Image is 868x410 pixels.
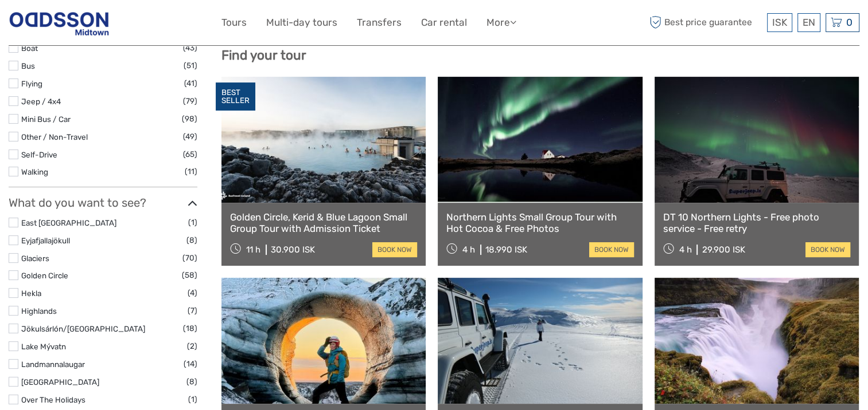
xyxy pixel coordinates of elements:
a: book now [372,242,417,257]
span: (14) [184,357,197,370]
div: EN [797,13,820,32]
div: 29.900 ISK [702,245,745,255]
a: Boat [21,44,38,53]
span: 11 h [246,245,260,255]
span: (58) [182,269,197,282]
div: 30.900 ISK [271,245,315,255]
span: 4 h [462,245,475,255]
span: (2) [187,340,197,353]
span: (11) [185,165,197,178]
a: Northern Lights Small Group Tour with Hot Cocoa & Free Photos [446,211,633,235]
a: Lake Mývatn [21,342,66,351]
a: Self-Drive [21,150,57,159]
b: Find your tour [221,48,306,63]
a: book now [589,242,634,257]
a: Eyjafjallajökull [21,236,70,245]
a: Over The Holidays [21,395,85,404]
div: BEST SELLER [216,82,255,111]
span: (43) [183,41,197,54]
span: (41) [184,77,197,90]
span: (1) [188,393,197,406]
a: Golden Circle, Kerid & Blue Lagoon Small Group Tour with Admission Ticket [230,211,417,235]
span: (65) [183,148,197,161]
a: Flying [21,79,42,88]
span: (7) [188,304,197,317]
a: [GEOGRAPHIC_DATA] [21,377,99,387]
span: (79) [183,94,197,108]
img: Reykjavik Residence [9,9,110,37]
a: Golden Circle [21,271,68,280]
span: 4 h [679,245,691,255]
a: Highlands [21,306,57,316]
span: (8) [186,234,197,247]
a: East [GEOGRAPHIC_DATA] [21,218,116,227]
span: (98) [182,112,197,125]
span: (4) [188,286,197,299]
h3: What do you want to see? [9,196,197,210]
a: Hekla [21,289,41,298]
a: Bus [21,61,35,70]
span: (51) [184,59,197,72]
a: Jökulsárlón/[GEOGRAPHIC_DATA] [21,324,145,333]
span: 0 [844,17,854,28]
a: DT 10 Northern Lights - Free photo service - Free retry [663,211,850,235]
a: Multi-day tours [266,14,337,31]
a: Car rental [421,14,467,31]
span: Best price guarantee [647,13,764,32]
a: Jeep / 4x4 [21,97,61,106]
a: Landmannalaugar [21,360,85,369]
span: (49) [183,130,197,143]
a: book now [805,242,850,257]
a: Walking [21,167,48,176]
a: Glaciers [21,254,49,263]
a: Tours [221,14,247,31]
span: ISK [772,17,787,28]
a: Transfers [357,14,402,31]
a: Mini Bus / Car [21,115,71,124]
span: (70) [182,251,197,265]
a: More [486,14,516,31]
span: (18) [183,322,197,335]
span: (1) [188,216,197,229]
a: Other / Non-Travel [21,132,88,141]
span: (8) [186,375,197,388]
div: 18.990 ISK [485,245,527,255]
